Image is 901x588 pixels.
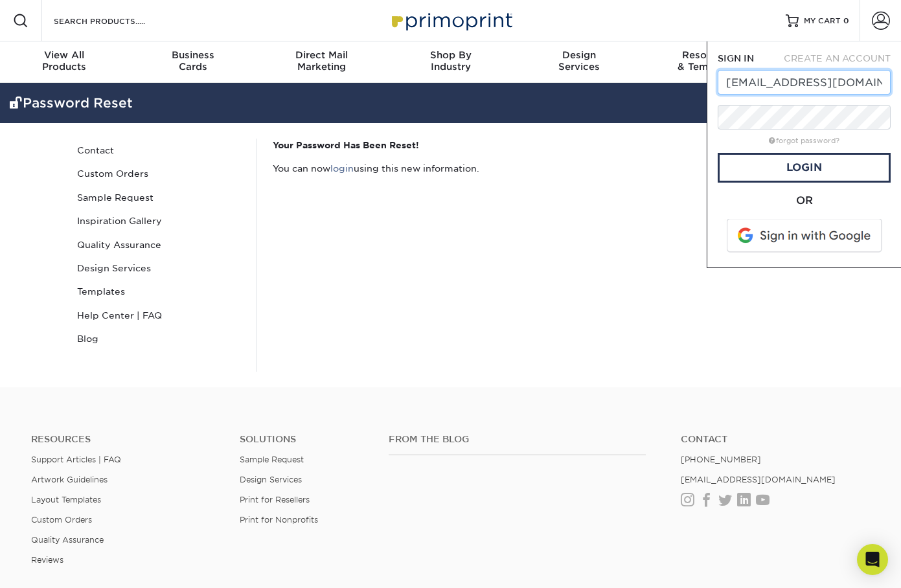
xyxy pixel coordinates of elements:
[129,49,258,61] span: Business
[386,49,515,61] span: Shop By
[857,544,888,575] div: Open Intercom Messenger
[257,49,386,73] div: Marketing
[72,256,247,280] a: Design Services
[515,41,644,83] a: DesignServices
[644,49,773,61] span: Resources
[240,455,304,464] a: Sample Request
[240,495,310,504] a: Print for Resellers
[718,70,891,95] input: Email
[31,455,121,464] a: Support Articles | FAQ
[240,475,302,484] a: Design Services
[718,193,891,209] div: OR
[72,304,247,327] a: Help Center | FAQ
[330,163,354,174] a: login
[72,186,247,209] a: Sample Request
[240,434,369,445] h4: Solutions
[257,41,386,83] a: Direct MailMarketing
[681,434,870,445] a: Contact
[386,41,515,83] a: Shop ByIndustry
[718,53,754,63] span: SIGN IN
[644,49,773,73] div: & Templates
[240,515,318,525] a: Print for Nonprofits
[386,6,516,34] img: Primoprint
[273,162,824,175] p: You can now using this new information.
[257,49,386,61] span: Direct Mail
[72,209,247,232] a: Inspiration Gallery
[129,41,258,83] a: BusinessCards
[31,434,220,445] h4: Resources
[718,153,891,183] a: Login
[72,139,247,162] a: Contact
[31,475,108,484] a: Artwork Guidelines
[644,41,773,83] a: Resources& Templates
[804,16,841,27] span: MY CART
[129,49,258,73] div: Cards
[3,548,110,583] iframe: Google Customer Reviews
[389,434,646,445] h4: From the Blog
[681,475,836,484] a: [EMAIL_ADDRESS][DOMAIN_NAME]
[72,280,247,303] a: Templates
[515,49,644,73] div: Services
[784,53,891,63] span: CREATE AN ACCOUNT
[31,495,101,504] a: Layout Templates
[72,162,247,185] a: Custom Orders
[31,535,104,545] a: Quality Assurance
[273,140,419,150] strong: Your Password Has Been Reset!
[52,13,179,28] input: SEARCH PRODUCTS.....
[72,327,247,350] a: Blog
[843,16,849,25] span: 0
[515,49,644,61] span: Design
[72,233,247,256] a: Quality Assurance
[386,49,515,73] div: Industry
[769,137,839,145] a: forgot password?
[31,515,92,525] a: Custom Orders
[681,455,761,464] a: [PHONE_NUMBER]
